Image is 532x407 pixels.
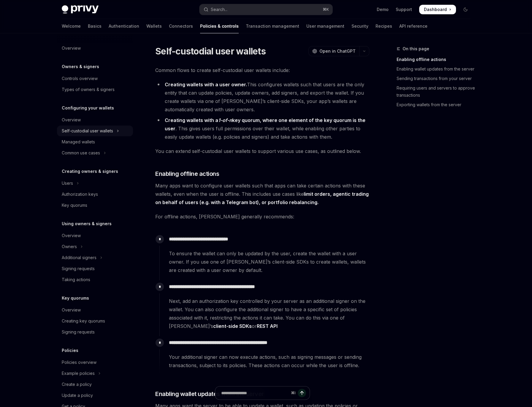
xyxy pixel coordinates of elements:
[396,7,412,12] a: Support
[146,19,162,33] a: Wallets
[57,390,133,401] a: Update a policy
[109,19,139,33] a: Authentication
[57,189,133,200] a: Authorization keys
[62,347,78,354] h5: Policies
[155,46,266,57] h1: Self-custodial user wallets
[57,316,133,326] a: Creating key quorums
[62,295,89,302] h5: Key quorums
[62,180,73,187] div: Users
[62,127,113,134] div: Self-custodial user wallets
[419,5,456,14] a: Dashboard
[155,147,369,155] span: You can extend self-custodial user wallets to support various use cases, as outlined below.
[323,7,329,12] span: ⌘ K
[221,386,289,400] input: Ask a question...
[57,43,133,54] a: Overview
[155,80,369,114] li: This configures wallets such that users are the only entity that can update policies, update owne...
[397,100,475,109] a: Exporting wallets from the server
[57,252,133,263] button: Toggle Additional signers section
[62,168,118,175] h5: Creating owners & signers
[57,126,133,136] button: Toggle Self-custodial user wallets section
[57,84,133,95] a: Types of owners & signers
[461,5,470,14] button: Toggle dark mode
[200,19,239,33] a: Policies & controls
[62,232,81,239] div: Overview
[57,115,133,125] a: Overview
[62,116,81,123] div: Overview
[57,148,133,158] button: Toggle Common use cases section
[62,5,99,14] img: dark logo
[62,265,95,272] div: Signing requests
[57,305,133,315] a: Overview
[424,7,447,12] span: Dashboard
[62,243,77,250] div: Owners
[62,370,95,377] div: Example policies
[308,46,359,56] button: Open in ChatGPT
[62,75,98,82] div: Controls overview
[155,116,369,141] li: . This gives users full permissions over their wallet, while enabling other parties to easily upd...
[62,317,105,325] div: Creating key quorums
[165,82,247,87] strong: Creating wallets with a user owner.
[62,276,90,283] div: Taking actions
[88,19,102,33] a: Basics
[62,149,100,156] div: Common use cases
[57,200,133,211] a: Key quorums
[155,181,369,206] span: Many apps want to configure user wallets such that apps can take certain actions with these walle...
[403,45,429,52] span: On this page
[62,392,93,399] div: Update a policy
[62,306,81,314] div: Overview
[62,220,112,227] h5: Using owners & signers
[62,381,92,388] div: Create a policy
[57,327,133,337] a: Signing requests
[57,263,133,274] a: Signing requests
[397,55,475,64] a: Enabling offline actions
[62,254,96,261] div: Additional signers
[57,137,133,147] a: Managed wallets
[298,389,306,397] button: Send message
[246,19,299,33] a: Transaction management
[165,117,365,132] strong: Creating wallets with a key quorum, where one element of the key quorum is the user
[62,359,96,366] div: Policies overview
[306,19,344,33] a: User management
[57,230,133,241] a: Overview
[57,357,133,368] a: Policies overview
[213,323,252,329] a: client-side SDKs
[218,117,232,123] em: 1-of-n
[397,83,475,100] a: Requiring users and servers to approve transactions
[62,86,115,93] div: Types of owners & signers
[57,178,133,189] button: Toggle Users section
[319,48,356,54] span: Open in ChatGPT
[57,368,133,379] button: Toggle Example policies section
[257,323,278,329] a: REST API
[397,74,475,83] a: Sending transactions from your server
[376,19,392,33] a: Recipes
[57,73,133,84] a: Controls overview
[62,104,114,112] h5: Configuring your wallets
[62,19,81,33] a: Welcome
[169,19,193,33] a: Connectors
[169,249,369,274] span: To ensure the wallet can only be updated by the user, create the wallet with a user owner. If you...
[62,328,95,336] div: Signing requests
[57,274,133,285] a: Taking actions
[57,241,133,252] button: Toggle Owners section
[62,191,98,198] div: Authorization keys
[377,7,389,12] a: Demo
[211,6,227,13] div: Search...
[62,45,81,52] div: Overview
[397,64,475,74] a: Enabling wallet updates from the server
[351,19,368,33] a: Security
[169,353,369,370] span: Your additional signer can now execute actions, such as signing messages or sending transactions,...
[57,379,133,390] a: Create a policy
[62,202,87,209] div: Key quorums
[169,297,369,330] span: Next, add an authorization key controlled by your server as an additional signer on the wallet. Y...
[155,66,369,74] span: Common flows to create self-custodial user wallets include:
[155,170,219,178] span: Enabling offline actions
[62,138,95,145] div: Managed wallets
[62,63,99,70] h5: Owners & signers
[399,19,427,33] a: API reference
[199,4,332,15] button: Open search
[155,212,369,221] span: For offline actions, [PERSON_NAME] generally recommends:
